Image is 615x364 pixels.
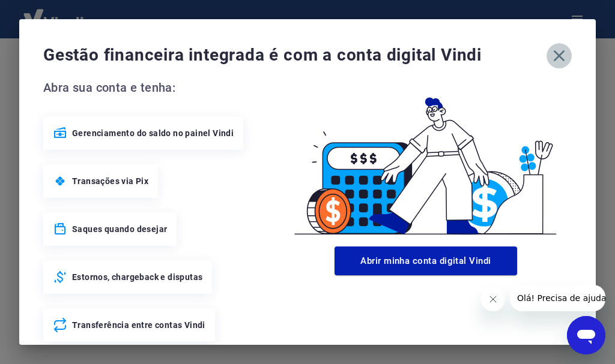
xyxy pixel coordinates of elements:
span: Gestão financeira integrada é com a conta digital Vindi [43,43,547,67]
iframe: Fechar mensagem [481,287,505,311]
iframe: Botão para abrir a janela de mensagens [567,316,605,354]
button: Abrir minha conta digital Vindi [335,246,517,275]
img: Good Billing [280,78,572,242]
iframe: Mensagem da empresa [510,285,605,311]
span: Transferência entre contas Vindi [72,319,205,331]
span: Abra sua conta e tenha: [43,78,280,97]
span: Olá! Precisa de ajuda? [7,8,101,18]
span: Transações via Pix [72,175,148,187]
span: Estornos, chargeback e disputas [72,271,202,283]
span: Saques quando desejar [72,223,167,235]
span: Gerenciamento do saldo no painel Vindi [72,127,234,139]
